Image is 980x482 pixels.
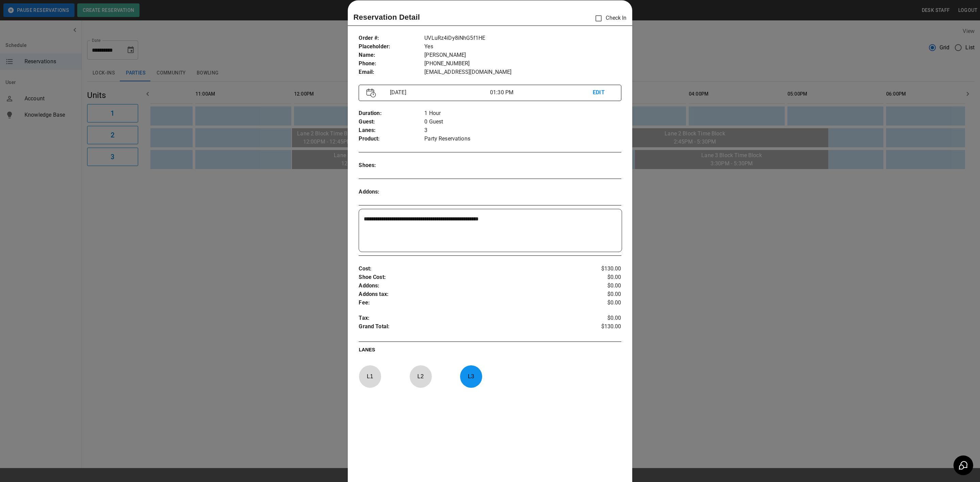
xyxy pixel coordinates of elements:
img: Vector [366,88,376,98]
p: Lanes : [359,126,424,135]
p: Product : [359,135,424,143]
p: Cost : [359,265,577,273]
p: $0.00 [577,282,621,290]
p: $0.00 [577,273,621,282]
p: $0.00 [577,314,621,322]
p: Phone : [359,60,424,68]
p: Reservation Detail [353,12,420,23]
p: [PHONE_NUMBER] [424,60,621,68]
p: Check In [591,11,626,26]
p: Party Reservations [424,135,621,143]
p: 0 Guest [424,118,621,126]
p: L 2 [409,368,432,384]
p: Placeholder : [359,43,424,51]
p: 1 Hour [424,109,621,118]
p: $0.00 [577,299,621,307]
p: Addons : [359,282,577,290]
p: Email : [359,68,424,77]
p: Shoes : [359,161,424,170]
p: Name : [359,51,424,60]
p: [DATE] [387,88,490,97]
p: [PERSON_NAME] [424,51,621,60]
p: $0.00 [577,290,621,299]
p: EDIT [593,88,613,97]
p: Duration : [359,109,424,118]
p: Grand Total : [359,322,577,333]
p: LANES [359,346,621,356]
p: L 3 [460,368,482,384]
p: Fee : [359,299,577,307]
p: Tax : [359,314,577,322]
p: [EMAIL_ADDRESS][DOMAIN_NAME] [424,68,621,77]
p: L 1 [359,368,381,384]
p: Yes [424,43,621,51]
p: UVLuRz4iDy8iNhG5f1HE [424,34,621,43]
p: 3 [424,126,621,135]
p: Order # : [359,34,424,43]
p: Addons tax : [359,290,577,299]
p: Guest : [359,118,424,126]
p: Shoe Cost : [359,273,577,282]
p: 01:30 PM [490,88,593,97]
p: $130.00 [577,265,621,273]
p: $130.00 [577,322,621,333]
p: Addons : [359,188,424,196]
